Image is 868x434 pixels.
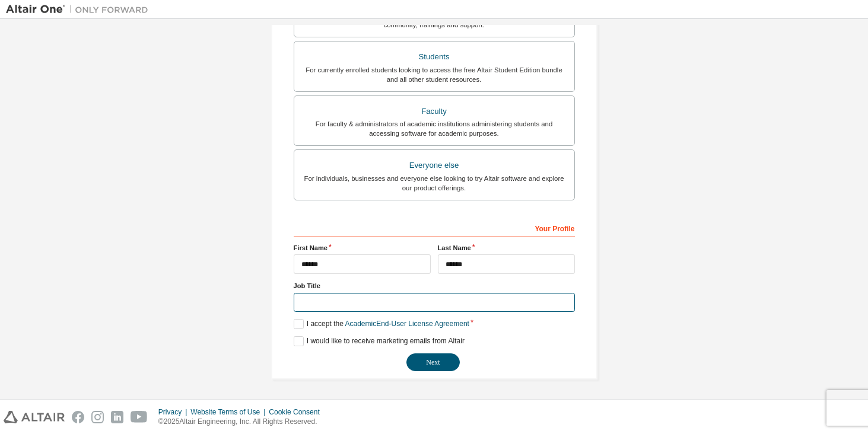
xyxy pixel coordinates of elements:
div: Privacy [158,407,190,417]
p: © 2025 Altair Engineering, Inc. All Rights Reserved. [158,417,327,427]
div: Faculty [301,103,567,120]
label: Last Name [438,243,575,253]
div: For individuals, businesses and everyone else looking to try Altair software and explore our prod... [301,174,567,193]
img: altair_logo.svg [4,411,65,423]
div: For faculty & administrators of academic institutions administering students and accessing softwa... [301,119,567,138]
label: I would like to receive marketing emails from Altair [294,336,465,346]
div: Your Profile [294,218,575,237]
img: instagram.svg [91,411,104,423]
div: Website Terms of Use [190,407,269,417]
label: First Name [294,243,431,253]
label: Job Title [294,281,575,291]
a: Academic End-User License Agreement [345,320,469,328]
div: Everyone else [301,157,567,174]
label: I accept the [294,319,469,329]
img: facebook.svg [72,411,84,423]
button: Next [406,353,460,371]
div: Cookie Consent [269,407,326,417]
img: Altair One [6,4,154,15]
div: For currently enrolled students looking to access the free Altair Student Edition bundle and all ... [301,65,567,84]
div: Students [301,49,567,65]
img: youtube.svg [131,411,148,423]
img: linkedin.svg [111,411,123,423]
